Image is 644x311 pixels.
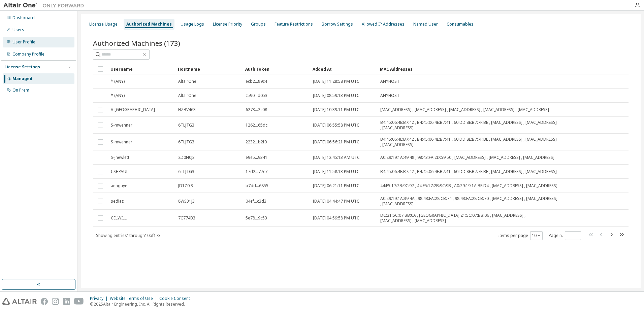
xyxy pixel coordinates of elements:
button: 10 [532,233,541,238]
div: User Profile [12,39,35,45]
span: A0:29:19:1A:39:4A , 98:43:FA:28:CB:74 , 98:43:FA:28:CB:70 , [MAC_ADDRESS] , [MAC_ADDRESS] , [MAC_... [380,196,557,207]
span: 04ef...c3d3 [246,199,266,204]
span: [DATE] 11:58:13 PM UTC [313,169,359,174]
div: Auth Token [245,64,307,74]
span: V-[GEOGRAPHIC_DATA] [111,107,155,112]
img: Altair One [3,2,88,9]
span: 6TLJTG3 [178,169,194,174]
div: Added At [313,64,375,74]
span: [DATE] 04:59:58 PM UTC [313,215,359,221]
div: Dashboard [12,15,35,21]
span: JD1Z0J3 [178,183,193,188]
img: instagram.svg [52,298,59,305]
span: 44:E5:17:2B:9C:97 , 44:E5:17:2B:9C:9B , A0:29:19:1A:BE:D4 , [MAC_ADDRESS] , [MAC_ADDRESS] [380,183,557,188]
span: Page n. [549,231,581,240]
div: Managed [12,76,32,81]
div: Authorized Machines [126,22,172,27]
span: [DATE] 06:56:21 PM UTC [313,139,359,145]
div: Allowed IP Addresses [362,22,405,27]
span: 6TLJTG3 [178,123,194,128]
span: B4:45:06:4E:B7:42 , B4:45:06:4E:B7:41 , 60:DD:8E:B7:7F:BE , [MAC_ADDRESS] , [MAC_ADDRESS] , [MAC_... [380,120,557,131]
div: Company Profile [12,51,44,57]
p: © 2025 Altair Engineering, Inc. All Rights Reserved. [90,301,194,307]
img: youtube.svg [74,298,84,305]
img: facebook.svg [41,298,48,305]
div: Username [110,64,172,74]
span: 8WS31J3 [178,199,195,204]
span: S-mwehner [111,139,132,145]
div: License Priority [213,22,242,27]
span: [DATE] 12:45:13 AM UTC [313,155,360,160]
div: On Prem [12,88,29,93]
span: B4:45:06:4E:B7:42 , B4:45:06:4E:B7:41 , 60:DD:8E:B7:7F:BE , [MAC_ADDRESS] , [MAC_ADDRESS] , [MAC_... [380,137,557,147]
span: AltairOne [178,93,196,98]
span: e9e5...9341 [246,155,267,160]
span: DC:21:5C:07:BB:0A , [GEOGRAPHIC_DATA]:21:5C:07:BB:06 , [MAC_ADDRESS] , [MAC_ADDRESS] , [MAC_ADDRESS] [380,213,557,223]
span: sediaz [111,199,124,204]
div: Cookie Consent [159,296,194,301]
div: Borrow Settings [322,22,353,27]
div: Feature Restrictions [275,22,313,27]
span: 17d2...77c7 [246,169,267,174]
img: altair_logo.svg [2,298,37,305]
span: annguye [111,183,127,188]
span: S-jhewlett [111,155,129,160]
div: Hostname [178,64,240,74]
span: * (ANY) [111,93,125,98]
span: 6TLJTG3 [178,139,194,145]
span: B4:45:06:4E:B7:42 , B4:45:06:4E:B7:41 , 60:DD:8E:B7:7F:BE , [MAC_ADDRESS] , [MAC_ADDRESS] [380,169,557,174]
span: * (ANY) [111,79,125,84]
div: MAC Addresses [380,64,558,74]
span: 1262...65dc [246,123,267,128]
span: ecb2...89c4 [246,79,267,84]
span: AltairOne [178,79,196,84]
span: 5e78...9c53 [246,215,267,221]
div: Consumables [447,22,474,27]
span: Authorized Machines (173) [93,38,180,48]
span: 7C774B3 [178,215,195,221]
span: 2232...b2f0 [246,139,267,145]
span: [DATE] 06:21:11 PM UTC [313,183,359,188]
span: CELWILL [111,215,127,221]
span: [DATE] 08:59:13 PM UTC [313,93,359,98]
div: Named User [413,22,438,27]
span: CSHPAUL [111,169,128,174]
span: ANYHOST [380,79,399,84]
span: Showing entries 1 through 10 of 173 [96,233,161,238]
div: Privacy [90,296,110,301]
div: Groups [251,22,266,27]
span: b7dd...6855 [246,183,268,188]
span: HZBV463 [178,107,196,112]
span: A0:29:19:1A:49:48 , 98:43:FA:2D:59:50 , [MAC_ADDRESS] , [MAC_ADDRESS] , [MAC_ADDRESS] [380,155,554,160]
span: [DATE] 10:39:11 PM UTC [313,107,359,112]
span: c590...d053 [246,93,267,98]
span: S-mwehner [111,123,132,128]
span: [DATE] 06:55:58 PM UTC [313,123,359,128]
span: ANYHOST [380,93,399,98]
span: [MAC_ADDRESS] , [MAC_ADDRESS] , [MAC_ADDRESS] , [MAC_ADDRESS] , [MAC_ADDRESS] [380,107,549,112]
span: 6273...2c08 [246,107,267,112]
div: Website Terms of Use [110,296,159,301]
span: 2D0N0J3 [178,155,195,160]
span: Items per page [498,231,543,240]
span: [DATE] 11:28:58 PM UTC [313,79,359,84]
div: Usage Logs [181,22,204,27]
div: License Usage [89,22,118,27]
span: [DATE] 04:44:47 PM UTC [313,199,359,204]
div: Users [12,27,24,33]
div: License Settings [4,64,40,70]
img: linkedin.svg [63,298,70,305]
